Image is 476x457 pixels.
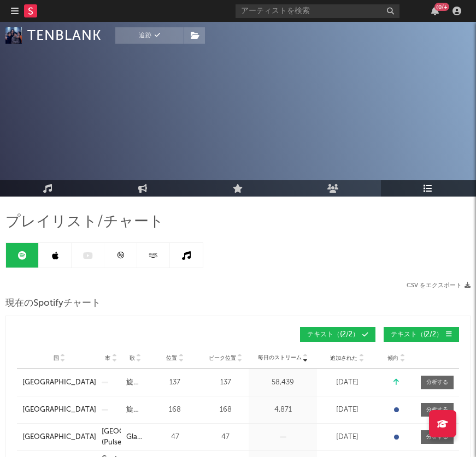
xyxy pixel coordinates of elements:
[102,426,121,448] a: [GEOGRAPHIC_DATA] (Pulse)
[307,331,359,338] span: テキスト （{2/2）
[391,331,443,338] span: テキスト （{2/2）
[126,432,145,443] a: Glass Heart
[236,4,399,18] input: アーティストを検索
[205,405,246,416] div: 168
[205,377,246,388] div: 137
[209,355,236,361] span: ピーク位置
[251,377,314,388] div: 58,439
[105,355,110,361] span: 市
[320,432,374,443] div: [DATE]
[166,355,177,361] span: 位置
[54,355,59,361] span: 国
[320,405,374,416] div: [DATE]
[387,355,398,361] span: 傾向
[5,297,101,310] span: 現在のSpotifyチャート
[22,405,96,416] a: [GEOGRAPHIC_DATA]
[115,27,184,44] button: 追跡
[126,405,145,416] a: 旋律と結晶
[22,432,96,443] a: [GEOGRAPHIC_DATA]
[330,355,357,361] span: 追加された
[320,377,374,388] div: [DATE]
[205,432,246,443] div: 47
[251,405,314,416] div: 4,871
[150,405,199,416] div: 168
[407,282,471,289] button: CSV をエクスポート
[300,327,375,342] button: テキスト（{2/2）
[150,377,199,388] div: 137
[431,7,439,15] button: {0/+
[384,327,459,342] button: テキスト（{2/2）
[130,355,135,361] span: 歌
[434,3,449,11] div: {0/+
[258,354,302,362] span: 毎日のストリーム
[126,377,145,388] a: 旋律と結晶
[150,432,199,443] div: 47
[22,377,96,388] a: [GEOGRAPHIC_DATA]
[5,216,164,229] span: プレイリスト/チャート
